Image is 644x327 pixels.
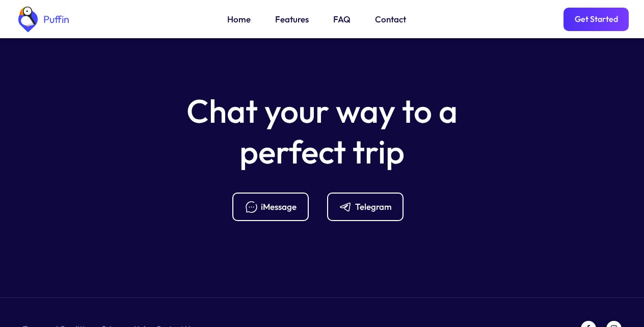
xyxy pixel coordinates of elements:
a: FAQ [333,13,351,26]
a: Contact [375,13,406,26]
div: Puffin [41,14,69,24]
div: iMessage [261,201,297,212]
a: Get Started [563,8,629,31]
a: home [15,7,69,32]
a: Telegram [327,193,412,221]
div: Telegram [355,201,392,212]
h5: Chat your way to a perfect trip [169,91,475,172]
a: Features [275,13,309,26]
a: iMessage [232,193,317,221]
a: Home [227,13,251,26]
